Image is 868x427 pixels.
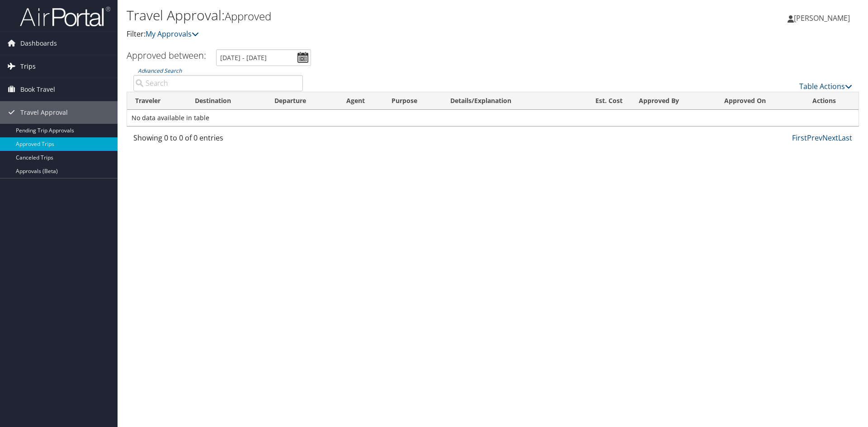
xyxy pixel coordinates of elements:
a: Prev [807,133,822,143]
h3: Approved between: [127,49,206,61]
span: Travel Approval [20,101,68,124]
th: Agent [338,92,383,110]
span: Trips [20,55,36,78]
a: First [792,133,807,143]
td: No data available in table [127,110,859,126]
th: Purpose [383,92,442,110]
a: Last [838,133,852,143]
a: Next [822,133,838,143]
th: Departure: activate to sort column ascending [266,92,338,110]
small: Approved [225,9,271,23]
a: My Approvals [146,29,199,39]
a: Table Actions [799,81,852,91]
a: Advanced Search [138,67,182,75]
th: Destination: activate to sort column ascending [187,92,267,110]
div: Showing 0 to 0 of 0 entries [133,132,303,148]
input: [DATE] - [DATE] [216,49,311,66]
span: Book Travel [20,78,55,101]
img: airportal-logo.png [20,6,110,27]
a: [PERSON_NAME] [788,5,859,32]
th: Approved By: activate to sort column ascending [631,92,716,110]
th: Actions [804,92,859,110]
span: [PERSON_NAME] [794,13,850,23]
th: Approved On: activate to sort column ascending [716,92,804,110]
th: Details/Explanation [442,92,570,110]
th: Traveler: activate to sort column ascending [127,92,187,110]
span: Dashboards [20,32,57,55]
th: Est. Cost: activate to sort column ascending [570,92,631,110]
h1: Travel Approval: [127,6,615,25]
p: Filter: [127,28,615,40]
input: Advanced Search [133,75,303,91]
